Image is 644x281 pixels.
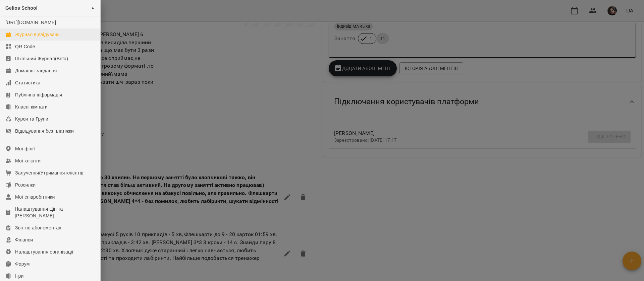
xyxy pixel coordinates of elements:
[15,103,48,110] div: Класні кімнати
[15,182,36,188] div: Розсилки
[15,128,74,134] div: Відвідування без платіжки
[15,145,35,152] div: Мої філії
[15,224,61,231] div: Звіт по абонементах
[15,43,35,50] div: QR Code
[15,116,48,122] div: Курси та Групи
[15,206,95,219] div: Налаштування Цін та [PERSON_NAME]
[15,55,68,62] div: Шкільний Журнал(Beta)
[15,194,55,200] div: Мої співробітники
[15,249,73,255] div: Налаштування організації
[5,20,56,25] a: [URL][DOMAIN_NAME]
[15,236,33,243] div: Фінанси
[15,67,57,74] div: Домашні завдання
[15,79,41,86] div: Статистика
[15,91,62,98] div: Публічна інформація
[91,5,95,11] span: ►
[5,5,38,11] span: Gelios School
[15,261,30,267] div: Форум
[15,273,23,279] div: Ігри
[15,31,60,38] div: Журнал відвідувань
[15,157,41,164] div: Мої клієнти
[15,169,84,176] div: Залучення/Утримання клієнтів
